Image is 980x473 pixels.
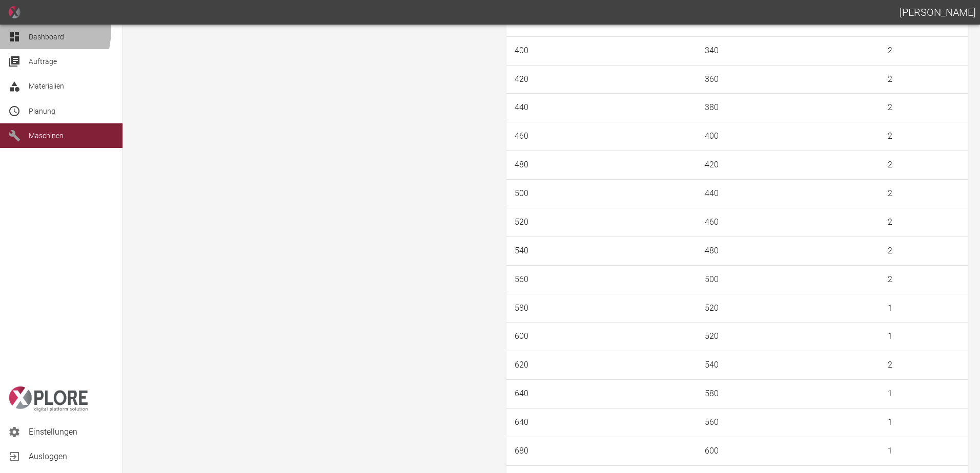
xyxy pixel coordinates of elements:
img: logo [8,386,88,412]
th: 480 [506,151,697,180]
th: 600 [506,322,697,351]
td: 1 [880,408,968,437]
td: 500 [697,265,880,294]
td: 1 [880,322,968,351]
span: Materialien [29,82,64,90]
th: 680 [506,437,697,465]
td: 2 [880,94,968,122]
td: 2 [880,36,968,65]
td: 1 [880,294,968,322]
td: 2 [880,208,968,236]
td: 560 [697,408,880,437]
span: Einstellungen [29,426,114,438]
td: 380 [697,94,880,122]
th: 540 [506,236,697,265]
th: 640 [506,380,697,408]
th: 400 [506,36,697,65]
h1: [PERSON_NAME] [900,4,976,20]
td: 400 [697,122,880,151]
th: 520 [506,208,697,236]
td: 2 [880,351,968,380]
td: 480 [697,236,880,265]
td: 360 [697,65,880,94]
td: 1 [880,380,968,408]
td: 520 [697,294,880,322]
span: Planung [29,107,55,115]
td: 2 [880,122,968,151]
th: 460 [506,122,697,151]
td: 2 [880,236,968,265]
td: 1 [880,437,968,465]
th: 640 [506,408,697,437]
td: 520 [697,322,880,351]
span: Ausloggen [29,450,114,463]
td: 340 [697,36,880,65]
th: 580 [506,294,697,322]
th: 560 [506,265,697,294]
span: Aufträge [29,57,57,66]
th: 500 [506,180,697,208]
span: Dashboard [29,33,64,41]
td: 2 [880,65,968,94]
span: Maschinen [29,132,64,140]
td: 440 [697,180,880,208]
th: 620 [506,351,697,380]
td: 600 [697,437,880,465]
img: icon [8,6,21,18]
td: 460 [697,208,880,236]
td: 2 [880,151,968,180]
th: 420 [506,65,697,94]
th: 440 [506,94,697,122]
td: 580 [697,380,880,408]
td: 2 [880,180,968,208]
td: 540 [697,351,880,380]
td: 2 [880,265,968,294]
td: 420 [697,151,880,180]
